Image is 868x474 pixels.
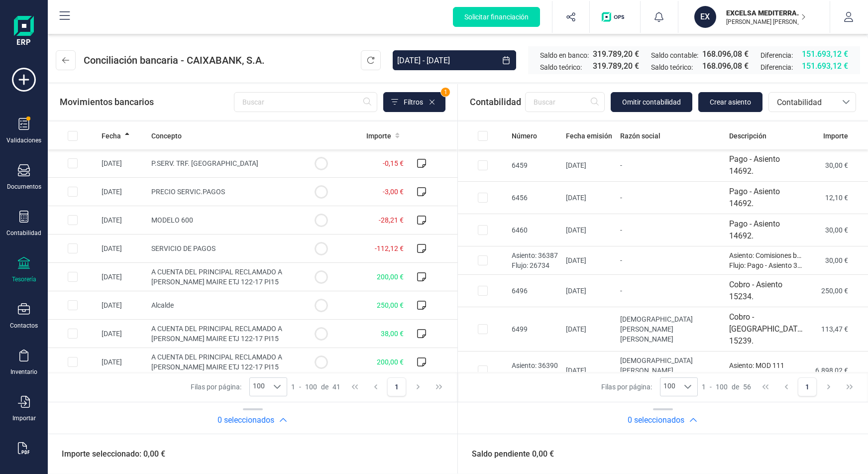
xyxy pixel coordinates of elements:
[807,182,868,214] td: 12,10 €
[725,214,807,246] td: Pago - Asiento 14692.
[602,12,628,22] img: Logo de OPS
[98,263,147,291] td: [DATE]
[716,382,728,392] span: 100
[151,188,225,196] span: PRECIO SERVIC.PAGOS
[98,206,147,235] td: [DATE]
[616,182,725,214] td: -
[840,377,859,396] button: Last Page
[651,50,698,60] span: Saldo contable:
[512,131,537,141] span: Número
[191,377,287,396] div: Filas por página:
[151,216,193,224] span: MODELO 600
[562,246,616,275] td: [DATE]
[702,382,706,392] span: 1
[743,382,751,392] span: 56
[725,182,807,214] td: Pago - Asiento 14692.
[726,8,806,18] p: EXCELSA MEDITERRANEA SL
[512,260,558,270] p: Flujo: 26734
[660,378,678,396] span: 100
[98,320,147,348] td: [DATE]
[470,95,521,109] span: Contabilidad
[525,92,605,112] input: Buscar
[68,272,78,282] div: Row Selected 836272c6-a701-4932-9427-477b4a8340bf
[381,330,404,338] span: 38,00 €
[725,275,807,307] td: Cobro - Asiento 15234.
[12,275,36,283] div: Tesorería
[596,1,634,33] button: Logo de OPS
[478,160,488,170] div: Row Selected 2d0839bd-9948-4662-9572-46029a1007e4
[601,377,698,396] div: Filas por página:
[777,377,796,396] button: Previous Page
[508,214,562,246] td: 6460
[702,60,749,72] span: 168.096,08 €
[345,377,364,396] button: First Page
[68,357,78,367] div: Row Selected d52e5cbb-8236-49e2-a7e5-92020f37c5d4
[6,136,41,144] div: Validaciones
[540,50,589,60] span: Saldo en banco:
[611,92,692,112] button: Omitir contabilidad
[729,360,803,370] p: Asiento: MOD 111
[68,158,78,168] div: Row Selected e33f181c-a325-458a-a9de-10168f33b25b
[464,12,529,22] span: Solicitar financiación
[651,62,693,72] span: Saldo teórico:
[628,414,684,426] h2: 0 seleccionados
[234,92,377,112] input: Buscar
[10,368,37,376] div: Inventario
[620,131,660,141] span: Razón social
[387,377,406,396] button: Page 1
[404,97,423,107] span: Filtros
[377,273,404,281] span: 200,00 €
[807,149,868,182] td: 30,00 €
[478,286,488,296] div: Row Selected bcecc2e3-902f-489a-811c-78ff82da02be
[807,307,868,352] td: 113,47 €
[478,193,488,203] div: Row Selected 909cb872-79c6-4c63-9ade-a8314bd6b9b3
[562,352,616,390] td: [DATE]
[478,225,488,235] div: Row Selected 0cf3c1de-7982-4313-9d91-715edacba61b
[68,300,78,310] div: Row Selected ccc01db1-db70-400f-ba1e-c12cea3bc282
[430,377,448,396] button: Last Page
[250,378,268,396] span: 100
[217,414,274,426] h2: 0 seleccionados
[7,183,41,191] div: Documentos
[98,235,147,263] td: [DATE]
[366,131,391,141] span: Importe
[725,149,807,182] td: Pago - Asiento 14692.
[305,382,317,392] span: 100
[694,6,716,28] div: EX
[332,382,340,392] span: 41
[508,307,562,352] td: 6499
[375,244,404,252] span: -112,12 €
[729,260,803,270] p: Flujo: Pago - Asiento 36387.
[616,246,725,275] td: -
[10,322,38,330] div: Contactos
[151,301,174,309] span: Alcalde
[151,268,282,286] span: A CUENTA DEL PRINCIPAL RECLAMADO A [PERSON_NAME] MAIRE ETJ 122-17 PI15
[729,250,803,260] p: Asiento: Comisiones bancarias
[566,131,612,141] span: Fecha emisión
[14,16,34,48] img: Logo Finanedi
[291,382,340,392] div: -
[725,307,807,352] td: Cobro - [GEOGRAPHIC_DATA] 15239.
[50,448,165,460] span: Importe seleccionado: 0,00 €
[98,178,147,206] td: [DATE]
[562,307,616,352] td: [DATE]
[807,352,868,390] td: 6.898,02 €
[379,216,404,224] span: -28,21 €
[702,48,749,60] span: 168.096,08 €
[377,358,404,366] span: 200,00 €
[60,95,154,109] span: Movimientos bancarios
[441,88,450,97] span: 1
[508,149,562,182] td: 6459
[729,370,803,380] p: Flujo: Cobro - Asiento 36390.
[562,182,616,214] td: [DATE]
[540,62,582,72] span: Saldo teórico:
[383,188,404,196] span: -3,00 €
[151,325,282,343] span: A CUENTA DEL PRINCIPAL RECLAMADO A [PERSON_NAME] MAIRE ETJ 122-17 PI15
[512,360,558,370] p: Asiento: 36390
[802,48,848,60] span: 151.693,12 €
[823,131,848,141] span: Importe
[508,275,562,307] td: 6496
[702,382,751,392] div: -
[562,149,616,182] td: [DATE]
[68,131,78,141] div: All items unselected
